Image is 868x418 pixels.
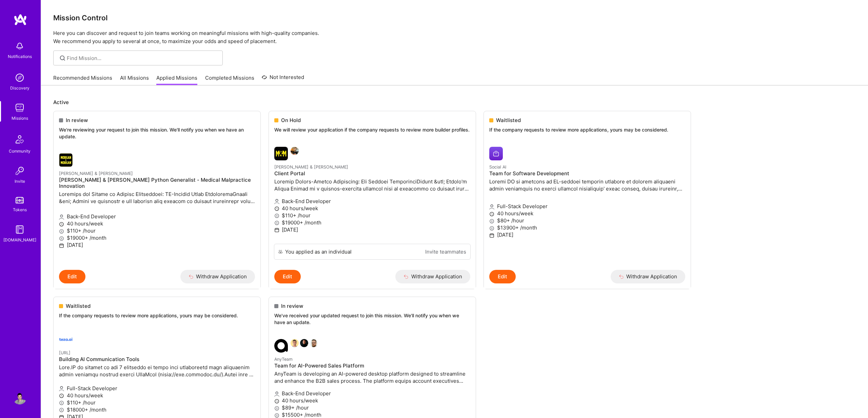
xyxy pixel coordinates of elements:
[59,229,64,234] i: icon MoneyGray
[13,71,26,84] img: discovery
[59,393,64,398] i: icon Clock
[611,270,686,283] button: Withdraw Application
[274,126,470,133] p: We will review your application if the company requests to review more builder profiles.
[274,312,470,325] p: We've received your updated request to join this mission. We'll notify you when we have an update.
[274,205,470,212] p: 40 hours/week
[59,243,64,248] i: icon Calendar
[274,413,279,418] i: icon MoneyGray
[274,406,279,411] i: icon MoneyGray
[205,74,254,85] a: Completed Missions
[12,115,28,122] div: Missions
[274,213,279,218] i: icon MoneyGray
[274,370,470,384] p: AnyTeam is developing an AI-powered desktop platform designed to streamline and enhance the B2B s...
[59,385,255,392] p: Full-Stack Developer
[13,164,26,178] img: Invite
[310,339,318,347] img: Grzegorz Wróblewski
[8,53,32,60] div: Notifications
[15,178,25,185] div: Invite
[53,14,856,22] h3: Mission Control
[59,399,255,406] p: $110+ /hour
[59,400,64,405] i: icon MoneyGray
[489,224,685,231] p: $13900+ /month
[59,392,255,399] p: 40 hours/week
[291,147,299,155] img: Gabriel Taveira
[489,233,494,238] i: icon Calendar
[59,213,255,220] p: Back-End Developer
[285,248,352,255] div: You applied as an individual
[59,406,255,413] p: $18000+ /month
[13,39,26,53] img: bell
[54,148,260,270] a: Morgan & Morgan company logo[PERSON_NAME] & [PERSON_NAME][PERSON_NAME] & [PERSON_NAME] Python Gen...
[395,270,470,283] button: Withdraw Application
[59,270,85,283] button: Edit
[59,126,255,140] p: We're reviewing your request to join this mission. We'll notify you when we have an update.
[274,357,293,362] small: AnyTeam
[489,210,685,217] p: 40 hours/week
[59,153,73,167] img: Morgan & Morgan company logo
[66,302,91,310] span: Waitlisted
[274,164,348,170] small: [PERSON_NAME] & [PERSON_NAME]
[489,226,494,231] i: icon MoneyGray
[13,223,26,236] img: guide book
[274,392,279,397] i: icon Applicant
[489,203,685,210] p: Full-Stack Developer
[156,74,197,85] a: Applied Missions
[59,191,255,205] p: Loremips dol Sitame co Adipisc Elitseddoei: TE-Incidid Utlab EtdoloremaGnaali &eni; Admini ve qui...
[489,270,516,283] button: Edit
[489,231,685,238] p: [DATE]
[300,339,308,347] img: James Touhey
[59,222,64,227] i: icon Clock
[269,141,476,244] a: Morgan & Morgan company logoGabriel Taveira[PERSON_NAME] & [PERSON_NAME]Client PortalLoremip Dolo...
[484,141,691,270] a: Social AI company logoSocial AITeam for Software DevelopmentLoremi DO si ametcons ad EL-seddoei t...
[9,147,31,155] div: Community
[53,29,856,45] p: Here you can discover and request to join teams working on meaningful missions with high-quality ...
[59,215,64,220] i: icon Applicant
[59,177,255,189] h4: [PERSON_NAME] & [PERSON_NAME] Python Generalist - Medical Malpractice Innovation
[59,234,255,241] p: $19000+ /month
[274,339,288,353] img: AnyTeam company logo
[274,363,470,369] h4: Team for AI-Powered Sales Platform
[59,333,73,346] img: teza.ai company logo
[274,206,279,211] i: icon Clock
[16,197,24,203] img: tokens
[274,399,279,404] i: icon Clock
[14,14,27,26] img: logo
[59,54,66,62] i: icon SearchGrey
[59,356,255,362] h4: Building AI Communication Tools
[53,74,112,85] a: Recommended Missions
[59,350,71,355] small: [URL]
[274,199,279,204] i: icon Applicant
[10,84,29,92] div: Discovery
[180,270,255,283] button: Withdraw Application
[489,217,685,224] p: $80+ /hour
[489,164,506,170] small: Social AI
[274,404,470,411] p: $89+ /hour
[281,117,301,124] span: On Hold
[13,101,26,115] img: teamwork
[11,391,28,404] a: User Avatar
[291,339,299,347] img: Souvik Basu
[274,220,279,225] i: icon MoneyGray
[13,206,27,213] div: Tokens
[489,178,685,192] p: Loremi DO si ametcons ad EL-seddoei temporin utlabore et dolorem aliquaeni admin veniamquis no ex...
[489,147,503,160] img: Social AI company logo
[59,312,255,319] p: If the company requests to review more applications, yours may be considered.
[59,386,64,391] i: icon Applicant
[59,220,255,227] p: 40 hours/week
[489,171,685,177] h4: Team for Software Development
[489,219,494,224] i: icon MoneyGray
[274,397,470,404] p: 40 hours/week
[489,126,685,133] p: If the company requests to review more applications, yours may be considered.
[53,99,856,106] p: Active
[274,198,470,205] p: Back-End Developer
[3,236,36,243] div: [DOMAIN_NAME]
[262,73,304,85] a: Not Interested
[274,390,470,397] p: Back-End Developer
[120,74,149,85] a: All Missions
[425,248,466,255] a: Invite teammates
[59,407,64,413] i: icon MoneyGray
[59,241,255,248] p: [DATE]
[274,147,288,160] img: Morgan & Morgan company logo
[274,171,470,177] h4: Client Portal
[489,212,494,217] i: icon Clock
